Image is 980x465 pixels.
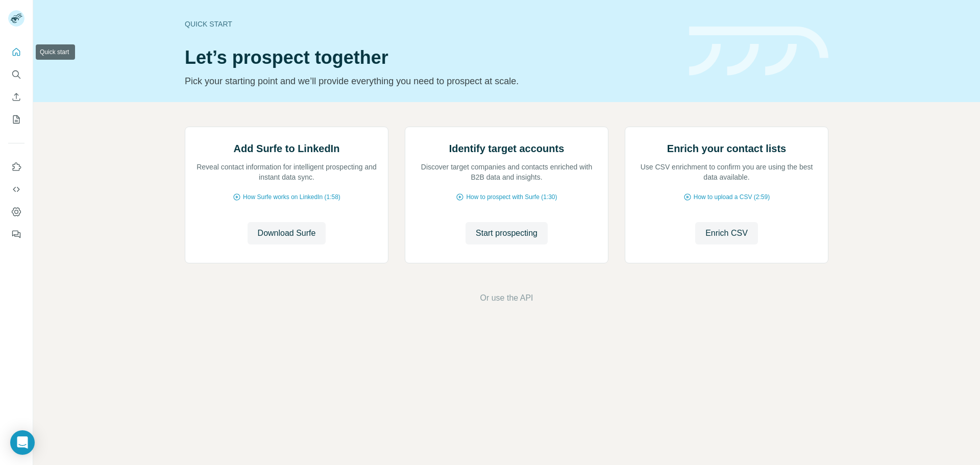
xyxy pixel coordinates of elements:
[185,19,677,29] div: Quick start
[415,162,598,182] p: Discover target companies and contacts enriched with B2B data and insights.
[476,227,537,239] span: Start prospecting
[635,162,818,182] p: Use CSV enrichment to confirm you are using the best data available.
[480,292,533,304] button: Or use the API
[8,43,24,61] button: Quick start
[8,88,24,106] button: Enrich CSV
[466,192,557,202] span: How to prospect with Surfe (1:30)
[195,162,378,182] p: Reveal contact information for intelligent prospecting and instant data sync.
[8,65,24,84] button: Search
[258,227,316,239] span: Download Surfe
[695,222,758,244] button: Enrich CSV
[8,158,24,176] button: Use Surfe on LinkedIn
[8,110,24,129] button: My lists
[243,192,340,202] span: How Surfe works on LinkedIn (1:58)
[10,430,35,455] div: Open Intercom Messenger
[667,141,786,156] h2: Enrich your contact lists
[248,222,326,244] button: Download Surfe
[185,74,677,88] p: Pick your starting point and we’ll provide everything you need to prospect at scale.
[8,180,24,199] button: Use Surfe API
[234,141,340,156] h2: Add Surfe to LinkedIn
[185,47,677,68] h1: Let’s prospect together
[694,192,770,202] span: How to upload a CSV (2:59)
[689,27,828,76] img: banner
[705,227,748,239] span: Enrich CSV
[8,203,24,221] button: Dashboard
[8,225,24,243] button: Feedback
[449,141,565,156] h2: Identify target accounts
[465,222,548,244] button: Start prospecting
